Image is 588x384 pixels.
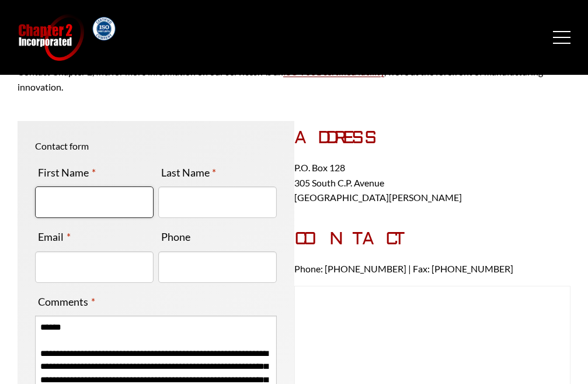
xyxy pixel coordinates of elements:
p: Contact Chapter 2, Inc. for more information on our services. As an , we’re at the forefront of m... [18,64,570,94]
label: Last Name [158,163,220,182]
label: Phone [158,227,193,246]
p: Contact form [35,139,277,154]
h3: CONTACT [294,229,571,250]
label: Comments [35,292,98,311]
p: P.O. Box 128 305 South C.P. Avenue [GEOGRAPHIC_DATA][PERSON_NAME] [294,160,571,205]
label: Email [35,227,74,246]
button: Menu [553,31,570,44]
a: Chapter 2 Incorporated [18,14,84,61]
h3: ADDRESS [294,127,571,148]
label: First Name [35,163,99,182]
p: Phone: [PHONE_NUMBER] | Fax: [PHONE_NUMBER] [294,261,571,276]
